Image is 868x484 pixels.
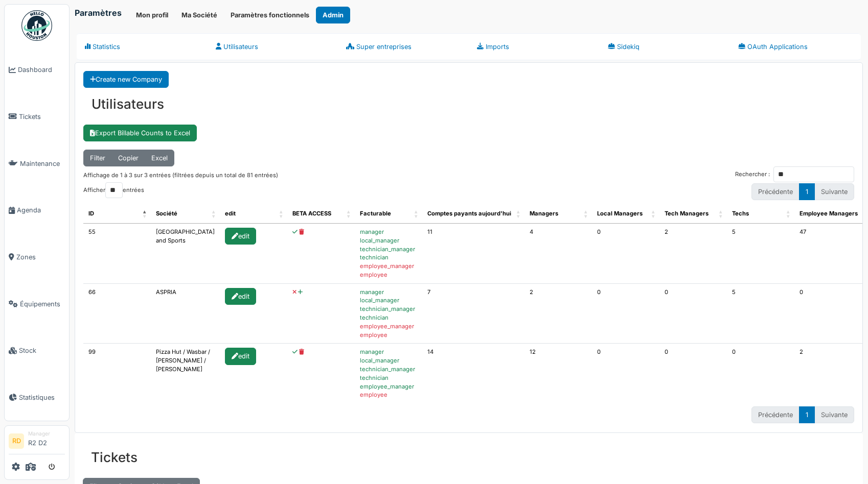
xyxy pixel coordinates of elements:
[799,406,815,423] a: 1
[83,284,151,344] td: 66
[83,71,169,88] a: Create new Company
[151,154,168,162] span: Excel
[83,204,151,224] th: ID : activer pour trier la colonne par ordre décroissant
[360,262,417,271] div: employee_manager
[5,280,69,327] a: Équipements
[422,284,524,344] td: 7
[21,10,52,41] img: Badge_color-CXgf-gQk.svg
[727,224,794,284] td: 5
[225,348,256,365] div: edit
[83,150,112,166] button: Filter
[5,187,69,234] a: Agenda
[360,322,417,331] div: employee_manager
[338,33,469,60] a: Super entreprises
[730,33,861,60] a: OAuth Applications
[727,344,794,403] td: 0
[422,204,524,224] th: Comptes payants aujourd'hui : activer pour trier la colonne par ordre croissant
[732,210,749,217] span: translation missing: fr.user.techs
[151,284,220,344] td: ASPRIA
[727,284,794,344] td: 5
[316,7,350,23] a: Admin
[225,228,256,245] div: edit
[5,46,69,93] a: Dashboard
[28,430,65,452] li: R2 D2
[19,393,65,402] span: Statistiques
[225,288,256,305] div: edit
[17,205,65,215] span: Agenda
[360,288,417,297] div: manager
[360,391,417,399] div: employee
[422,344,524,403] td: 14
[597,210,643,217] span: translation missing: fr.user.local_managers
[20,299,65,309] span: Équipements
[5,374,69,421] a: Statistiques
[422,224,524,284] td: 11
[360,296,417,305] div: local_manager
[19,112,65,122] span: Tickets
[145,150,174,166] button: Excel
[592,224,659,284] td: 0
[799,183,815,200] a: 1
[83,344,151,403] td: 99
[151,224,220,284] td: [GEOGRAPHIC_DATA] and Sports
[592,344,659,403] td: 0
[360,365,417,374] div: technician_manager
[524,344,592,403] td: 12
[20,159,65,168] span: Maintenance
[105,182,123,198] select: Afficherentrées
[83,125,197,141] a: Export Billable Counts to Excel
[225,232,258,239] a: edit
[524,204,592,224] th: Managers : activer pour trier la colonne par ordre croissant
[9,433,24,449] li: RD
[83,224,151,284] td: 55
[28,430,65,438] div: Manager
[77,33,208,60] a: Statistics
[360,228,417,236] div: manager
[524,224,592,284] td: 4
[224,7,316,23] button: Paramètres fonctionnels
[360,374,417,382] div: technician
[360,382,417,391] div: employee_manager
[659,284,727,344] td: 0
[5,93,69,140] a: Tickets
[83,166,278,182] div: Affichage de 1 à 3 sur 3 entrées (filtrées depuis un total de 81 entrées)
[773,166,854,182] input: Rechercher :
[735,166,854,182] label: Rechercher :
[9,430,65,454] a: RD ManagerR2 D2
[592,204,659,224] th: Local Managers : activer pour trier la colonne par ordre croissant
[151,204,220,224] th: Société : activer pour trier la colonne par ordre croissant
[208,33,338,60] a: Utilisateurs
[665,210,709,217] span: translation missing: fr.user.tech_managers
[175,7,224,23] button: Ma Société
[151,344,220,403] td: Pizza Hut / Wasbar / [PERSON_NAME] / [PERSON_NAME]
[5,327,69,374] a: Stock
[129,7,175,23] button: Mon profil
[727,204,794,224] th: Techs : activer pour trier la colonne par ordre croissant
[220,204,287,224] th: edit : activer pour trier la colonne par ordre croissant
[355,204,422,224] th: Facturable : activer pour trier la colonne par ordre croissant
[360,331,417,340] div: employee
[800,210,858,217] span: translation missing: fr.user.employee_managers
[225,292,258,299] a: edit
[18,65,65,75] span: Dashboard
[225,352,258,359] a: edit
[360,356,417,365] div: local_manager
[360,348,417,356] div: manager
[16,252,65,262] span: Zones
[360,245,417,254] div: technician_manager
[5,234,69,281] a: Zones
[19,346,65,355] span: Stock
[90,154,105,162] span: Filter
[360,253,417,262] div: technician
[360,236,417,245] div: local_manager
[469,33,600,60] a: Imports
[360,305,417,313] div: technician_manager
[118,154,139,162] span: Copier
[659,344,727,403] td: 0
[592,284,659,344] td: 0
[287,204,355,224] th: BETA ACCESS : activer pour trier la colonne par ordre croissant
[83,182,144,198] label: Afficher entrées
